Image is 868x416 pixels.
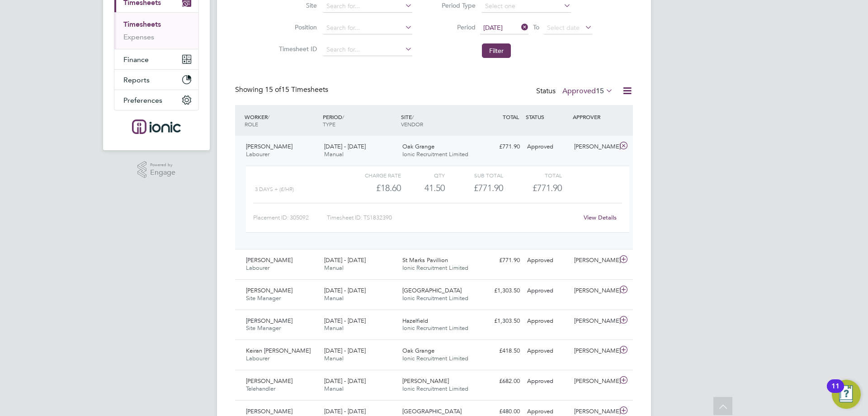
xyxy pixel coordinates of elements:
div: Sub Total [445,170,503,181]
a: Powered byEngage [137,161,176,178]
span: Oak Grange [402,143,434,150]
div: [PERSON_NAME] [571,283,618,298]
span: [GEOGRAPHIC_DATA] [402,287,462,294]
span: [DATE] - [DATE] [324,407,366,415]
div: Approved [524,253,571,268]
span: Select date [547,24,580,32]
div: Placement ID: 305092 [253,210,327,225]
div: PERIOD [321,109,399,132]
span: [DATE] - [DATE] [324,287,366,294]
div: [PERSON_NAME] [571,374,618,389]
span: Manual [324,264,344,272]
span: [DATE] - [DATE] [324,317,366,325]
span: Hazelfield [402,317,428,325]
span: To [530,21,542,33]
div: 11 [831,386,840,398]
div: Charge rate [343,170,401,181]
div: £771.90 [476,253,524,268]
span: Labourer [246,354,269,362]
span: Manual [324,354,344,362]
span: 15 [596,86,604,96]
span: Labourer [246,150,269,158]
div: Status [536,85,615,98]
span: [PERSON_NAME] [246,377,292,385]
input: Search for... [323,22,412,34]
span: Preferences [123,96,162,105]
span: [DATE] - [DATE] [324,347,366,354]
div: Approved [524,344,571,359]
span: Manual [324,294,344,302]
span: [DATE] - [DATE] [324,256,366,264]
div: Timesheets [114,12,198,49]
button: Preferences [114,90,198,110]
span: [DATE] - [DATE] [324,377,366,385]
span: Manual [324,385,344,392]
span: ROLE [245,120,258,128]
div: £18.60 [343,181,401,196]
div: £771.90 [445,181,503,196]
a: Timesheets [123,20,161,29]
div: SITE [399,109,477,132]
div: 41.50 [401,181,445,196]
span: Site Manager [246,294,281,302]
button: Reports [114,70,198,90]
div: £771.90 [476,139,524,154]
span: Oak Grange [402,347,434,354]
span: / [412,113,414,120]
label: Period [435,23,476,31]
span: Ionic Recruitment Limited [402,385,468,392]
div: £1,303.50 [476,283,524,298]
span: Ionic Recruitment Limited [402,324,468,332]
span: 3 Days + (£/HR) [255,186,294,192]
div: Approved [524,314,571,329]
input: Search for... [323,43,412,56]
div: Approved [524,283,571,298]
label: Site [276,1,317,10]
div: [PERSON_NAME] [571,344,618,359]
span: [GEOGRAPHIC_DATA] [402,407,462,415]
span: Manual [324,324,344,332]
span: Labourer [246,264,269,272]
span: [PERSON_NAME] [246,256,292,264]
span: [PERSON_NAME] [246,287,292,294]
div: [PERSON_NAME] [571,139,618,154]
div: Showing [235,85,330,95]
span: TOTAL [503,113,519,120]
div: £682.00 [476,374,524,389]
span: Site Manager [246,324,281,332]
span: / [268,113,269,120]
span: [PERSON_NAME] [402,377,449,385]
div: £418.50 [476,344,524,359]
div: £1,303.50 [476,314,524,329]
span: Ionic Recruitment Limited [402,264,468,272]
label: Period Type [435,1,476,10]
div: QTY [401,170,445,181]
span: / [342,113,344,120]
button: Open Resource Center, 11 new notifications [832,380,861,409]
button: Finance [114,49,198,69]
a: Go to home page [114,120,199,134]
a: Expenses [123,33,154,41]
div: Timesheet ID: TS1832390 [327,210,578,225]
button: Filter [482,43,511,58]
label: Timesheet ID [276,45,317,53]
label: Approved [562,86,613,96]
span: Ionic Recruitment Limited [402,150,468,158]
span: [PERSON_NAME] [246,407,292,415]
label: Position [276,23,317,31]
span: Keiran [PERSON_NAME] [246,347,311,354]
span: Reports [123,76,150,84]
div: [PERSON_NAME] [571,314,618,329]
span: Powered by [150,161,175,169]
span: 15 Timesheets [265,85,328,94]
span: VENDOR [401,120,423,128]
div: WORKER [242,109,321,132]
span: [PERSON_NAME] [246,143,292,150]
span: St Marks Pavillion [402,256,448,264]
span: 15 of [265,85,281,94]
span: Finance [123,55,149,64]
span: Engage [150,169,175,177]
span: TYPE [323,120,335,128]
span: £771.90 [533,182,562,193]
span: Telehandler [246,385,275,392]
